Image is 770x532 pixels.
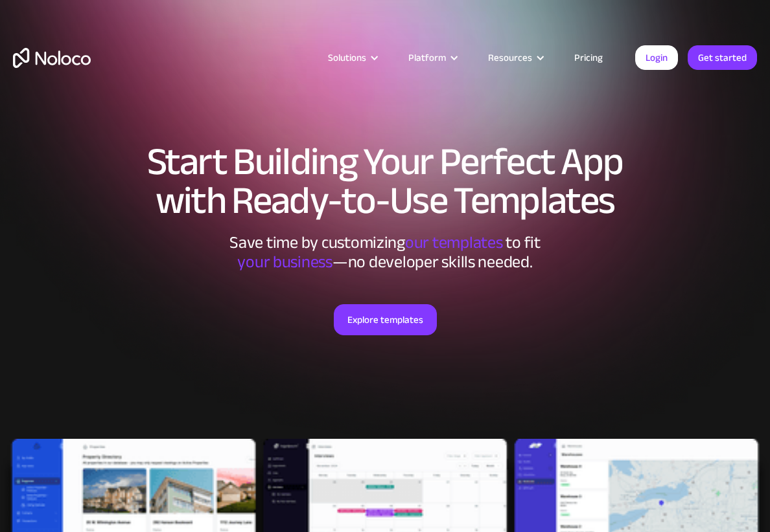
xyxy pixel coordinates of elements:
a: Get started [688,45,757,70]
a: Explore templates [334,304,437,335]
div: Platform [392,49,472,66]
span: your business [237,246,332,278]
span: our templates [405,227,503,258]
div: Solutions [312,49,392,66]
div: Resources [472,49,558,66]
div: Solutions [328,49,366,66]
h1: Start Building Your Perfect App with Ready-to-Use Templates [13,142,757,220]
div: Platform [408,49,446,66]
a: home [13,48,91,68]
div: Save time by customizing to fit ‍ —no developer skills needed. [191,233,579,272]
a: Login [635,45,678,70]
a: Pricing [558,49,619,66]
div: Resources [488,49,532,66]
